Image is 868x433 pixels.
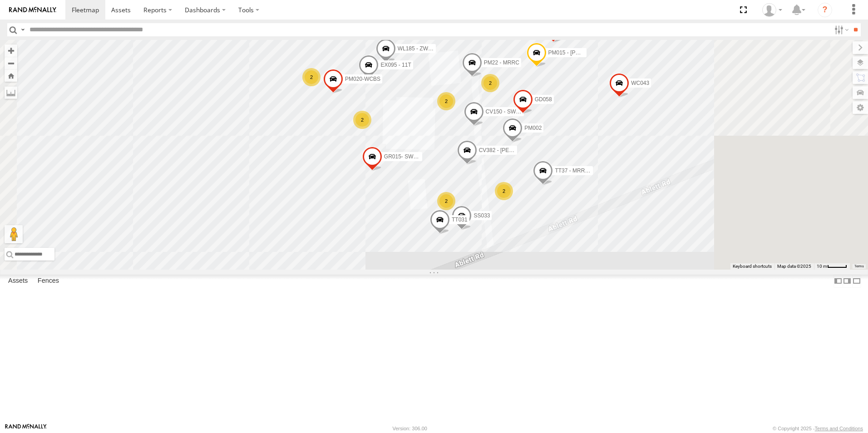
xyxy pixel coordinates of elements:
button: Zoom out [5,57,17,69]
div: 2 [302,68,321,86]
span: CV382 - [PERSON_NAME] [479,147,545,153]
button: Drag Pegman onto the map to open Street View [5,225,23,243]
span: Map data ©2025 [777,264,811,269]
span: GD058 [535,96,552,103]
span: TT37 - MRRC Fencing [555,167,610,174]
span: 10 m [817,264,827,269]
div: 2 [495,182,513,200]
div: 2 [481,74,499,92]
label: Hide Summary Table [852,275,861,288]
button: Zoom Home [5,69,17,82]
span: TT031 [452,216,468,223]
label: Search Filter Options [831,23,850,36]
div: 2 [437,92,455,110]
span: PM015 - [PERSON_NAME] [548,49,615,56]
div: © Copyright 2025 - [773,426,863,431]
label: Search Query [19,23,26,36]
button: Zoom in [5,44,17,57]
i: ? [818,3,832,17]
span: SS033 [473,212,490,219]
div: Version: 306.00 [393,426,427,431]
span: WL185 - ZW250- [PERSON_NAME] [398,45,485,52]
label: Map Settings [853,101,868,114]
a: Visit our Website [5,424,47,433]
button: Keyboard shortcuts [733,263,772,270]
img: rand-logo.svg [9,7,56,13]
a: Terms (opens in new tab) [854,265,864,268]
label: Dock Summary Table to the Right [843,275,852,288]
label: Fences [33,275,64,287]
div: Graham Broom [759,3,785,17]
button: Map Scale: 10 m per 40 pixels [814,263,850,270]
span: PM020-WCBS [345,76,380,82]
label: Assets [4,275,32,287]
label: Measure [5,86,17,99]
span: CV150 - SWW Loaner [486,108,540,115]
div: 2 [437,192,455,210]
span: GR015- SW Spare [384,153,429,160]
div: 2 [353,111,371,129]
a: Terms and Conditions [815,426,863,431]
label: Dock Summary Table to the Left [833,275,843,288]
span: EX095 - 11T [380,62,411,68]
span: PM22 - MRRC [484,59,519,66]
span: PM002 [524,125,542,131]
span: WC043 [631,80,649,86]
